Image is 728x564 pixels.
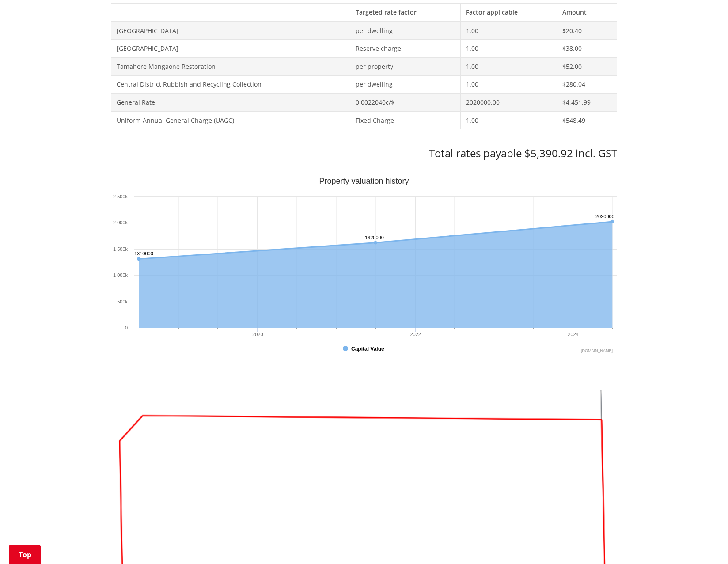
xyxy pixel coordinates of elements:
[568,332,578,337] text: 2024
[111,93,350,111] td: General Rate
[113,273,128,278] text: 1 000k
[557,76,617,94] td: $280.04
[460,111,557,129] td: 1.00
[460,3,557,21] th: Factor applicable
[460,40,557,58] td: 1.00
[557,3,617,21] th: Amount
[113,194,128,199] text: 2 500k
[319,177,409,185] text: Property valuation history
[687,527,719,559] iframe: Messenger Launcher
[111,76,350,94] td: Central District Rubbish and Recycling Collection
[581,348,613,353] text: Chart credits: Highcharts.com
[111,22,350,40] td: [GEOGRAPHIC_DATA]
[111,178,617,354] svg: Interactive chart
[410,332,421,337] text: 2022
[350,93,461,111] td: 0.0022040c/$
[125,325,128,330] text: 0
[111,40,350,58] td: [GEOGRAPHIC_DATA]
[460,22,557,40] td: 1.00
[595,214,614,219] text: 2020000
[350,22,461,40] td: per dwelling
[460,57,557,76] td: 1.00
[557,93,617,111] td: $4,451.99
[9,545,41,564] a: Top
[557,22,617,40] td: $20.40
[113,246,128,252] text: 1 500k
[374,241,377,244] path: Wednesday, Jun 30, 12:00, 1,620,000. Capital Value.
[350,3,461,21] th: Targeted rate factor
[343,345,386,353] button: Show Capital Value
[117,299,128,304] text: 500k
[365,235,384,240] text: 1620000
[460,93,557,111] td: 2020000.00
[111,111,350,129] td: Uniform Annual General Charge (UAGC)
[113,220,128,225] text: 2 000k
[111,178,617,354] div: Property valuation history. Highcharts interactive chart.
[350,76,461,94] td: per dwelling
[350,111,461,129] td: Fixed Charge
[111,57,350,76] td: Tamahere Mangaone Restoration
[137,257,140,261] path: Saturday, Jun 30, 12:00, 1,310,000. Capital Value.
[557,111,617,129] td: $548.49
[134,251,153,256] text: 1310000
[460,76,557,94] td: 1.00
[557,57,617,76] td: $52.00
[252,332,263,337] text: 2020
[350,57,461,76] td: per property
[350,40,461,58] td: Reserve charge
[610,220,614,223] path: Sunday, Jun 30, 12:00, 2,020,000. Capital Value.
[111,147,617,160] h3: Total rates payable $5,390.92 incl. GST
[557,40,617,58] td: $38.00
